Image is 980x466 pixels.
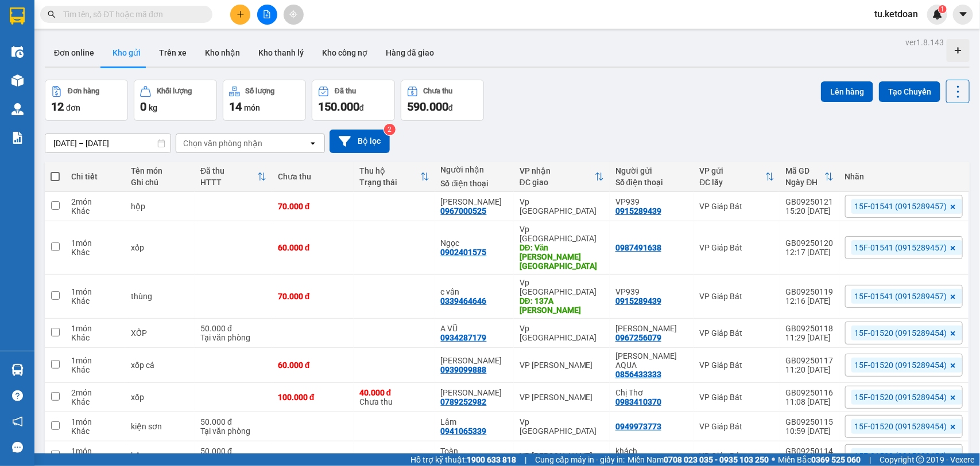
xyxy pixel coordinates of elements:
span: 15F-01541 (0915289457) [855,291,947,301]
div: 1 món [71,447,119,456]
div: GB09250121 [786,197,834,206]
th: Toggle SortBy [195,162,272,192]
div: VP939 [615,287,688,296]
div: 0856433333 [615,370,661,379]
div: 2 món [71,197,119,206]
div: Khác [71,333,119,342]
div: Đơn hàng [68,87,99,95]
div: 0789252982 [441,397,487,406]
div: 0967000525 [441,206,487,216]
div: GB09250118 [786,324,834,333]
div: DĐ: Văn Phòng Hải Hà [520,243,604,271]
button: Đã thu150.000đ [312,80,395,121]
button: Tạo Chuyến [879,81,940,102]
span: 15F-01520 (0915289454) [855,392,947,402]
div: GB09250114 [786,447,834,456]
div: Đàm Thanh AQUA [615,351,688,370]
span: 15F-01541 (0915289457) [855,242,947,253]
div: 0941065339 [441,426,487,436]
div: thùng [131,292,189,301]
div: Khác [71,365,119,374]
div: Ngày ĐH [786,178,824,187]
div: 10:59 [DATE] [786,426,834,436]
span: 15F-01541 (0915289457) [855,201,947,212]
div: 0915289439 [615,206,661,216]
div: Khác [71,206,119,216]
span: 150.000 [318,100,359,113]
span: 19003239 [61,44,91,52]
span: Kết Đoàn [47,6,105,21]
div: Tên món [131,166,189,175]
div: VP Giáp Bát [700,292,774,301]
div: A VŨ [441,324,508,333]
div: 0949973773 [615,422,661,431]
div: Số lượng [246,87,275,95]
div: 50.000 đ [200,447,266,456]
img: warehouse-icon [11,46,24,58]
div: Vp [GEOGRAPHIC_DATA] [520,417,604,436]
input: Select a date range. [45,134,171,152]
div: Số điện thoại [441,179,508,188]
span: 15F-01541 (0915289457) [36,54,115,63]
span: message [12,442,23,453]
div: VP Giáp Bát [700,328,774,338]
span: copyright [916,456,924,464]
span: 15F-01520 (0915289454) [855,360,947,370]
div: 0902401575 [441,248,487,257]
span: đ [359,103,364,112]
div: Chưa thu [359,388,429,406]
button: plus [230,5,250,25]
div: Đã thu [335,87,356,95]
span: 15F-01520 (0915289454) [855,451,947,461]
div: khách [615,447,688,456]
sup: 2 [384,124,396,135]
button: Số lượng14món [223,80,306,121]
span: Cung cấp máy in - giấy in: [535,453,625,466]
div: Trần Hùng [441,388,508,397]
div: 50.000 đ [200,324,266,333]
div: 1 món [71,324,119,333]
div: VP gửi [700,166,765,175]
div: Chưa thu [424,87,453,95]
strong: 1900 633 818 [467,455,516,464]
img: warehouse-icon [11,103,24,115]
button: file-add [257,5,277,25]
div: hộp [131,202,189,211]
div: Chưa thu [278,172,348,181]
div: VP Giáp Bát [700,243,774,252]
div: VP [PERSON_NAME] [520,393,604,402]
div: GB09250119 [786,287,834,296]
button: Bộ lọc [330,130,390,153]
span: đ [448,103,453,112]
span: 14 [229,100,242,113]
div: Chị Thơ [615,388,688,397]
img: warehouse-icon [11,364,24,376]
span: notification [12,416,23,427]
div: VP nhận [520,166,595,175]
div: GB09250120 [786,238,834,248]
span: món [244,103,260,112]
div: VP Giáp Bát [700,393,774,402]
div: Khác [71,426,119,436]
th: Toggle SortBy [694,162,780,192]
strong: PHIẾU GỬI HÀNG [47,65,105,90]
button: Khối lượng0kg [134,80,217,121]
span: Số 939 Giải Phóng (Đối diện Ga Giáp Bát) [37,24,115,41]
div: VP Giáp Bát [700,422,774,431]
div: 1 món [71,417,119,426]
button: Kho nhận [196,39,249,66]
span: aim [289,10,297,18]
button: aim [284,5,304,25]
img: icon-new-feature [932,9,943,19]
img: solution-icon [11,132,24,144]
div: 60.000 đ [278,361,348,370]
div: Khác [71,296,119,306]
img: logo-vxr [10,7,25,25]
button: Chưa thu590.000đ [401,80,484,121]
div: Người nhận [441,165,508,174]
span: 12 [51,100,64,113]
img: logo [6,28,34,69]
div: 0987491638 [615,243,661,252]
div: 40.000 đ [359,388,429,397]
button: Đơn hàng12đơn [45,80,128,121]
